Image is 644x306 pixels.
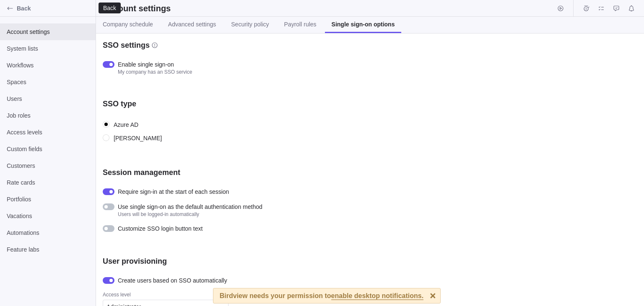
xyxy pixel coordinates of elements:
[17,4,92,13] span: Back
[103,99,136,109] h3: SSO type
[103,291,396,300] div: Access level
[151,42,158,49] svg: info-description
[231,20,269,28] span: Security policy
[284,20,317,28] span: Payroll rules
[168,20,216,28] span: Advanced settings
[580,3,592,14] span: Time logs
[7,95,89,103] span: Users
[103,20,153,28] span: Company schedule
[161,17,223,33] a: Advanced settings
[610,3,622,14] span: Approval requests
[7,44,89,53] span: System lists
[325,17,402,33] a: Single sign-on options
[610,6,622,13] a: Approval requests
[118,224,203,233] span: Customize SSO login button text
[224,17,275,33] a: Security policy
[118,203,262,211] span: Use single sign-on as the default authentication method
[118,60,192,69] span: Enable single sign-on
[595,6,607,13] a: My assignments
[7,162,89,170] span: Customers
[278,17,323,33] a: Payroll rules
[7,229,89,237] span: Automations
[7,78,89,86] span: Spaces
[96,17,160,33] a: Company schedule
[7,195,89,203] span: Portfolios
[555,3,566,14] span: Start timer
[118,188,229,196] span: Require sign-in at the start of each session
[332,20,395,28] span: Single sign-on options
[103,121,110,129] input: Azure AD
[118,211,262,218] span: Users will be logged-in automatically
[7,28,89,36] span: Account settings
[103,256,167,266] h3: User provisioning
[103,3,171,14] h2: Account settings
[7,145,89,153] span: Custom fields
[114,134,162,142] div: [PERSON_NAME]
[118,69,192,75] span: My company has an SSO service
[220,288,423,303] div: Birdview needs your permission to
[114,121,138,129] div: Azure AD
[7,128,89,136] span: Access levels
[118,276,227,285] span: Create users based on SSO automatically
[102,5,117,11] div: Back
[626,3,637,14] span: Notifications
[595,3,607,14] span: My assignments
[331,293,423,300] span: enable desktop notifications.
[7,212,89,220] span: Vacations
[626,6,637,13] a: Notifications
[580,6,592,13] a: Time logs
[7,61,89,69] span: Workflows
[103,134,110,142] input: [PERSON_NAME]
[7,111,89,120] span: Job roles
[7,245,89,254] span: Feature labs
[103,167,180,177] h3: Session management
[7,178,89,187] span: Rate cards
[103,40,150,50] h3: SSO settings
